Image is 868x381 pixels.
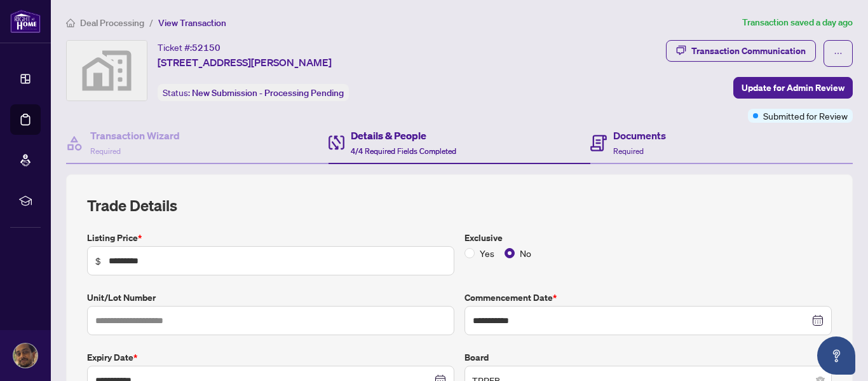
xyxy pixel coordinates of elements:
span: Required [613,146,644,156]
span: 52150 [192,42,220,53]
h2: Trade Details [87,195,832,216]
h4: Documents [613,128,666,143]
img: svg%3e [67,41,147,100]
span: Submitted for Review [763,109,848,123]
img: Profile Icon [13,343,37,368]
span: No [515,246,536,260]
span: New Submission - Processing Pending [192,87,344,99]
label: Listing Price [87,231,454,245]
li: / [149,15,153,30]
span: Yes [475,246,499,260]
label: Commencement Date [465,291,832,305]
label: Board [465,350,832,364]
button: Open asap [817,336,855,375]
article: Transaction saved a day ago [742,15,853,30]
span: Deal Processing [80,17,144,29]
button: Transaction Communication [666,40,816,62]
div: Transaction Communication [691,41,806,61]
span: [STREET_ADDRESS][PERSON_NAME] [158,55,332,70]
span: Update for Admin Review [742,78,844,98]
span: home [66,18,75,27]
button: Update for Admin Review [733,77,853,99]
span: Required [90,146,121,156]
img: logo [10,10,41,33]
span: View Transaction [158,17,226,29]
label: Exclusive [465,231,832,245]
span: $ [95,254,101,268]
span: 4/4 Required Fields Completed [351,146,456,156]
label: Unit/Lot Number [87,291,454,305]
div: Status: [158,84,349,101]
h4: Details & People [351,128,456,143]
h4: Transaction Wizard [90,128,180,143]
div: Ticket #: [158,40,220,55]
label: Expiry Date [87,350,454,364]
span: ellipsis [834,49,843,58]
